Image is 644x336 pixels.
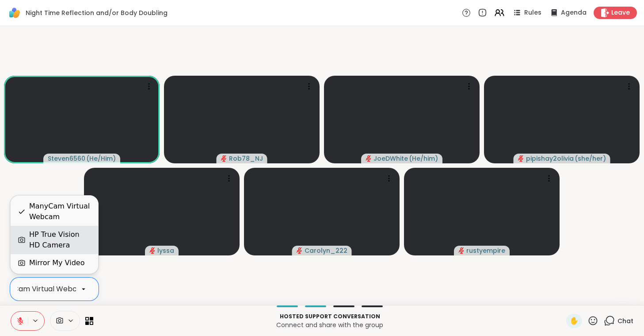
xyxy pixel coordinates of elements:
span: ( He/him ) [409,154,438,163]
span: audio-muted [297,247,303,254]
div: ManyCam Virtual Webcam [29,201,91,222]
p: Hosted support conversation [99,313,561,321]
span: ( she/her ) [575,154,606,163]
span: Steven6560 [48,154,85,163]
span: rustyempire [466,246,505,255]
span: Rules [524,8,541,17]
span: Agenda [561,8,587,17]
span: ✋ [570,316,579,326]
p: Connect and share with the group [99,321,561,329]
div: Mirror My Video [29,258,84,268]
span: Chat [617,317,633,325]
span: Leave [611,8,630,17]
span: audio-muted [149,247,156,254]
span: audio-muted [518,155,524,162]
span: ( He/Him ) [86,154,116,163]
span: Rob78_NJ [229,154,263,163]
span: audio-muted [458,247,465,254]
span: JoeDWhite [373,154,408,163]
span: audio-muted [221,155,227,162]
img: ShareWell Logomark [7,5,22,20]
span: lyssa [157,246,174,255]
span: Carolyn_222 [305,246,347,255]
span: pipishay2olivia [526,154,574,163]
span: Night Time Reflection and/or Body Doubling [26,8,168,17]
span: audio-muted [366,155,372,162]
div: HP True Vision HD Camera [29,229,91,251]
